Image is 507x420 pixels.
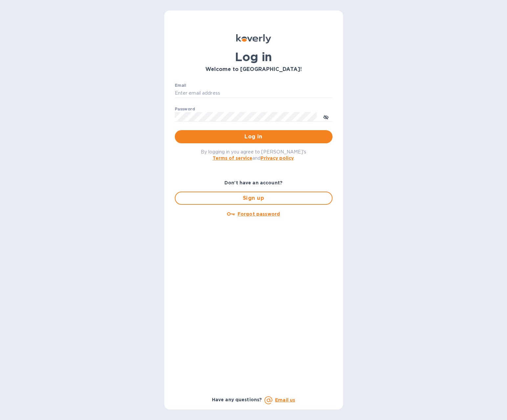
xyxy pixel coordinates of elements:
[175,50,333,64] h1: Log in
[175,83,186,87] label: Email
[319,110,333,123] button: toggle password visibility
[224,180,283,185] b: Don't have an account?
[175,88,333,98] input: Enter email address
[275,397,295,403] a: Email us
[213,155,252,161] a: Terms of service
[212,397,262,402] b: Have any questions?
[201,149,306,161] span: By logging in you agree to [PERSON_NAME]'s and .
[238,211,280,217] u: Forgot password
[175,130,333,143] button: Log in
[261,155,294,161] a: Privacy policy
[236,34,271,43] img: Koverly
[180,133,327,141] span: Log in
[181,194,327,202] span: Sign up
[175,192,333,205] button: Sign up
[175,107,195,111] label: Password
[175,66,333,73] h3: Welcome to [GEOGRAPHIC_DATA]!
